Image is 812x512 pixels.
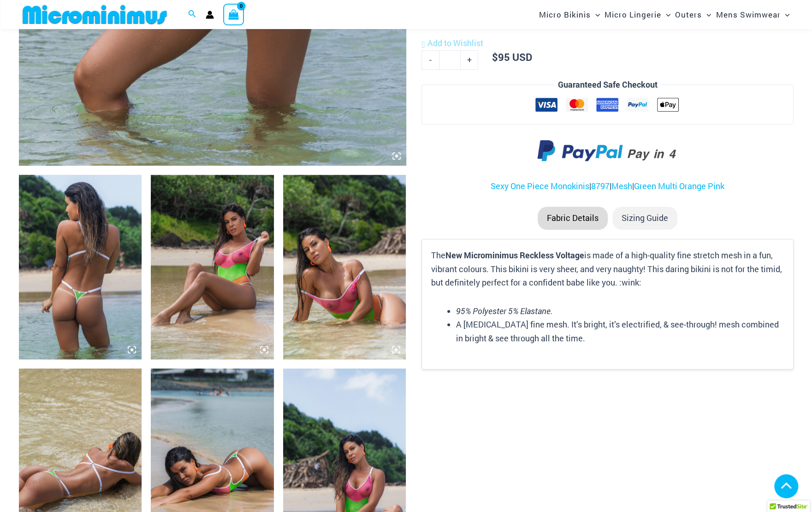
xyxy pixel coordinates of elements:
a: OutersMenu ToggleMenu Toggle [673,3,713,26]
p: | | | [421,179,793,193]
nav: Site Navigation [535,1,794,28]
a: + [461,50,478,70]
a: Pink [708,180,724,191]
a: Micro BikinisMenu ToggleMenu Toggle [537,3,602,26]
legend: Guaranteed Safe Checkout [554,78,661,92]
img: MM SHOP LOGO FLAT [19,4,171,25]
p: The is made of a high-quality fine stretch mesh in a fun, vibrant colours. This bikini is very sh... [431,249,783,290]
li: A [MEDICAL_DATA] fine mesh. It’s bright, it’s electrified, & see-through! mesh combined in bright... [456,318,783,345]
span: Outers [675,3,702,26]
a: Mens SwimwearMenu ToggleMenu Toggle [713,3,792,26]
span: Add to Wishlist [427,37,483,48]
span: $ [492,50,498,64]
bdi: 95 USD [492,50,532,64]
img: Reckless Mesh High Voltage 8797 One Piece [151,175,274,359]
img: Reckless Mesh High Voltage 8797 One Piece [19,175,142,359]
span: Menu Toggle [591,3,600,26]
a: Account icon link [206,11,214,19]
a: Mesh [611,180,632,191]
a: Sexy One Piece Monokinis [491,180,589,191]
span: Menu Toggle [702,3,711,26]
li: Fabric Details [538,207,608,230]
span: Micro Lingerie [605,3,661,26]
b: New Microminimus Reckless Voltage [445,250,584,261]
a: Orange [679,180,706,191]
em: 95% Polyester 5% Elastane. [456,305,553,316]
a: View Shopping Cart, empty [223,4,244,25]
a: Micro LingerieMenu ToggleMenu Toggle [602,3,673,26]
img: Reckless Mesh High Voltage 8797 One Piece [283,175,406,359]
span: Menu Toggle [780,3,789,26]
a: Green [634,180,656,191]
span: Menu Toggle [661,3,670,26]
li: Sizing Guide [612,207,677,230]
a: - [421,50,439,70]
span: Micro Bikinis [539,3,591,26]
a: Search icon link [188,9,196,21]
a: Multi [658,180,677,191]
a: 8797 [591,180,610,191]
span: Mens Swimwear [716,3,780,26]
a: Add to Wishlist [421,36,483,50]
input: Product quantity [439,50,461,70]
